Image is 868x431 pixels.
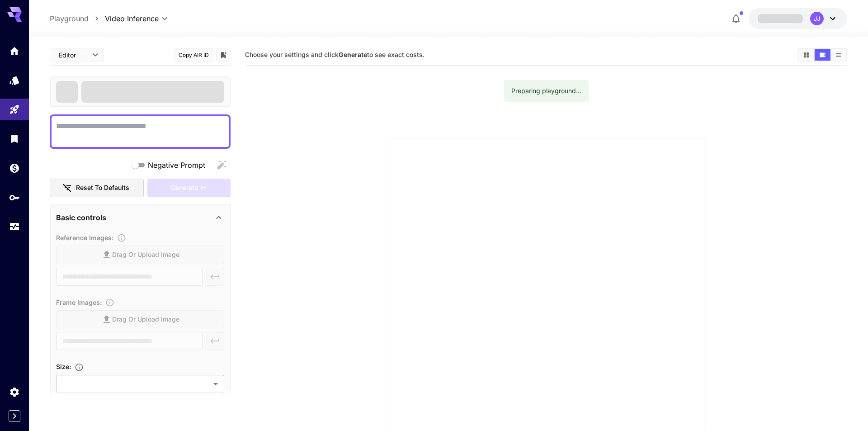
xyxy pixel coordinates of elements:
div: JJ [810,12,824,25]
button: Copy AIR ID [174,48,214,62]
div: API Keys [9,192,20,203]
div: Models [9,75,20,86]
b: Generate [339,51,367,58]
div: Settings [9,386,20,398]
button: Add to library [219,49,227,60]
button: Show videos in grid view [798,49,814,61]
button: Show videos in list view [830,49,846,61]
button: Show videos in video view [815,49,830,61]
p: Basic controls [56,212,106,223]
button: Expand sidebar [9,410,20,422]
nav: breadcrumb [50,13,105,24]
button: Reset to defaults [50,179,144,197]
div: Please fill the prompt [147,179,231,197]
div: Library [9,133,20,144]
button: JJ [749,8,847,29]
div: Playground [9,104,20,115]
span: Negative Prompt [148,160,205,171]
div: Preparing playground... [511,83,581,99]
span: Choose your settings and click to see exact costs. [245,51,425,58]
button: Adjust the dimensions of the generated image by specifying its width and height in pixels, or sel... [71,363,87,372]
div: Basic controls [56,207,224,228]
div: Usage [9,221,20,232]
div: Show videos in grid viewShow videos in video viewShow videos in list view [797,48,847,62]
a: Playground [50,13,89,24]
span: Video Inference [105,13,159,24]
span: Editor [59,50,87,60]
div: Wallet [9,162,20,174]
div: Home [9,45,20,57]
span: Size : [56,363,71,370]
